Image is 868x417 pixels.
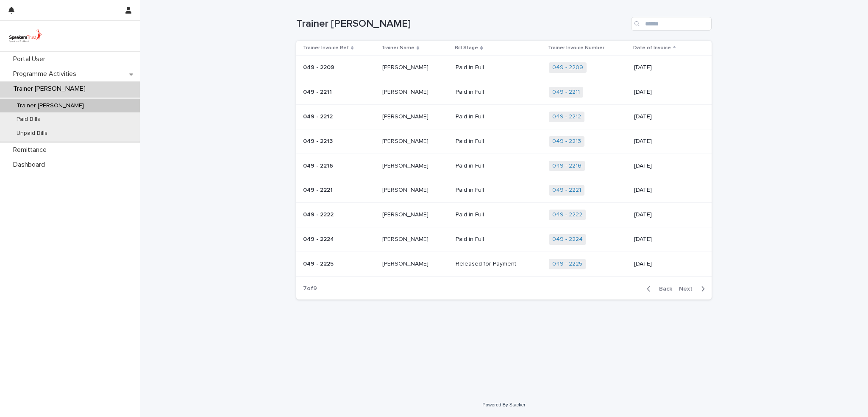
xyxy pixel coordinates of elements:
[382,259,430,268] p: [PERSON_NAME]
[552,162,581,170] a: 049 - 2216
[634,211,698,218] p: [DATE]
[456,260,540,268] p: Released for Payment
[382,234,430,243] p: [PERSON_NAME]
[634,236,698,243] p: [DATE]
[455,43,478,53] p: Bill Stage
[303,43,349,53] p: Trainer Invoice Ref
[296,278,324,299] p: 7 of 9
[634,138,698,145] p: [DATE]
[382,112,430,120] p: [PERSON_NAME]
[552,211,582,218] a: 049 - 2222
[296,227,712,252] tr: 049 - 2224049 - 2224 [PERSON_NAME][PERSON_NAME] Paid in Full049 - 2224 [DATE]
[552,260,582,268] a: 049 - 2225
[634,64,698,71] p: [DATE]
[296,80,712,105] tr: 049 - 2211049 - 2211 [PERSON_NAME][PERSON_NAME] Paid in Full049 - 2211 [DATE]
[10,130,54,137] p: Unpaid Bills
[303,136,334,145] p: 049 - 2213
[456,113,540,120] p: Paid in Full
[296,18,628,30] h1: Trainer [PERSON_NAME]
[296,154,712,178] tr: 049 - 2216049 - 2216 [PERSON_NAME][PERSON_NAME] Paid in Full049 - 2216 [DATE]
[382,62,430,71] p: [PERSON_NAME]
[10,55,52,63] p: Portal User
[640,285,676,293] button: Back
[296,129,712,154] tr: 049 - 2213049 - 2213 [PERSON_NAME][PERSON_NAME] Paid in Full049 - 2213 [DATE]
[634,162,698,170] p: [DATE]
[303,210,335,218] p: 049 - 2222
[303,259,335,268] p: 049 - 2225
[296,252,712,276] tr: 049 - 2225049 - 2225 [PERSON_NAME][PERSON_NAME] Released for Payment049 - 2225 [DATE]
[456,187,540,194] p: Paid in Full
[552,64,583,71] a: 049 - 2209
[482,402,525,407] a: Powered By Stacker
[456,138,540,145] p: Paid in Full
[303,161,335,170] p: 049 - 2216
[296,104,712,129] tr: 049 - 2212049 - 2212 [PERSON_NAME][PERSON_NAME] Paid in Full049 - 2212 [DATE]
[552,187,581,194] a: 049 - 2221
[634,89,698,96] p: [DATE]
[296,56,712,80] tr: 049 - 2209049 - 2209 [PERSON_NAME][PERSON_NAME] Paid in Full049 - 2209 [DATE]
[634,187,698,194] p: [DATE]
[634,113,698,120] p: [DATE]
[303,112,334,120] p: 049 - 2212
[456,236,540,243] p: Paid in Full
[10,146,53,154] p: Remittance
[10,70,83,78] p: Programme Activities
[456,64,540,71] p: Paid in Full
[382,210,430,218] p: [PERSON_NAME]
[296,203,712,227] tr: 049 - 2222049 - 2222 [PERSON_NAME][PERSON_NAME] Paid in Full049 - 2222 [DATE]
[633,43,671,53] p: Date of Invoice
[456,89,540,96] p: Paid in Full
[10,116,47,123] p: Paid Bills
[548,43,604,53] p: Trainer Invoice Number
[456,211,540,218] p: Paid in Full
[654,286,672,292] span: Back
[552,89,580,96] a: 049 - 2211
[296,178,712,203] tr: 049 - 2221049 - 2221 [PERSON_NAME][PERSON_NAME] Paid in Full049 - 2221 [DATE]
[10,102,91,109] p: Trainer [PERSON_NAME]
[10,85,92,93] p: Trainer [PERSON_NAME]
[456,162,540,170] p: Paid in Full
[552,236,583,243] a: 049 - 2224
[303,234,336,243] p: 049 - 2224
[631,17,712,31] input: Search
[303,62,336,71] p: 049 - 2209
[382,136,430,145] p: [PERSON_NAME]
[303,185,334,194] p: 049 - 2221
[7,28,45,45] img: UVamC7uQTJC0k9vuxGLS
[10,161,52,169] p: Dashboard
[634,260,698,268] p: [DATE]
[552,138,581,145] a: 049 - 2213
[382,185,430,194] p: [PERSON_NAME]
[552,113,581,120] a: 049 - 2212
[382,161,430,170] p: [PERSON_NAME]
[676,285,712,293] button: Next
[382,87,430,96] p: [PERSON_NAME]
[679,286,698,292] span: Next
[303,87,334,96] p: 049 - 2211
[381,43,415,53] p: Trainer Name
